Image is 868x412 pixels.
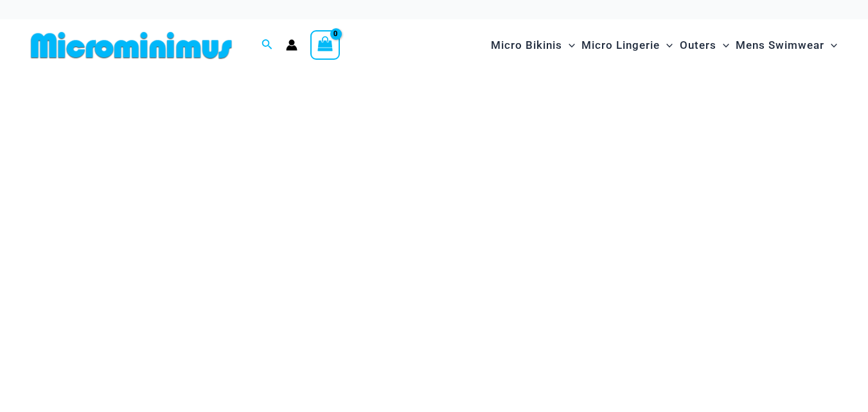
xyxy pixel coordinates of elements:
[716,29,729,62] span: Menu Toggle
[660,29,673,62] span: Menu Toggle
[736,29,824,62] span: Mens Swimwear
[286,39,297,51] a: Account icon link
[578,26,676,65] a: Micro LingerieMenu ToggleMenu Toggle
[732,26,840,65] a: Mens SwimwearMenu ToggleMenu Toggle
[677,26,732,65] a: OutersMenu ToggleMenu Toggle
[486,24,842,67] nav: Site Navigation
[26,31,237,60] img: MM SHOP LOGO FLAT
[824,29,837,62] span: Menu Toggle
[310,30,340,60] a: View Shopping Cart, empty
[261,37,273,53] a: Search icon link
[581,29,660,62] span: Micro Lingerie
[562,29,575,62] span: Menu Toggle
[488,26,578,65] a: Micro BikinisMenu ToggleMenu Toggle
[491,29,562,62] span: Micro Bikinis
[680,29,716,62] span: Outers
